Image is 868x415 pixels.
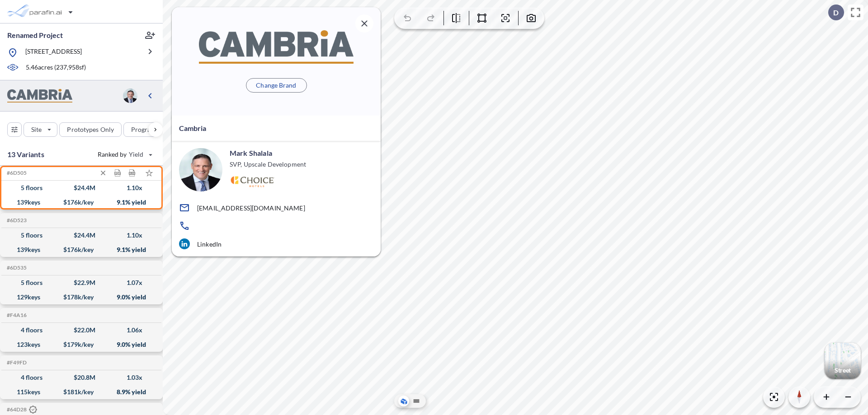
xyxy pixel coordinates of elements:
[131,125,156,134] p: Program
[199,30,354,63] img: BrandImage
[25,47,82,58] p: [STREET_ADDRESS]
[129,150,144,159] span: Yield
[31,125,42,134] p: Site
[5,170,27,176] h5: Click to copy the code
[825,343,861,379] img: Switcher Image
[179,238,373,249] a: LinkedIn
[7,30,63,40] p: Renamed Project
[197,240,222,248] p: LinkedIn
[179,148,222,191] img: user logo
[123,89,137,103] img: user logo
[197,204,305,212] p: [EMAIL_ADDRESS][DOMAIN_NAME]
[123,122,172,137] button: Program
[5,265,27,271] h5: Click to copy the code
[7,149,44,160] p: 13 Variants
[179,123,206,134] p: Cambria
[246,78,307,93] button: Change Brand
[411,396,422,406] button: Site Plan
[5,312,27,318] h5: Click to copy the code
[5,217,27,224] h5: Click to copy the code
[398,396,409,406] button: Aerial View
[256,81,296,90] p: Change Brand
[67,125,114,134] p: Prototypes Only
[90,147,158,162] button: Ranked by Yield
[230,160,306,169] p: SVP, Upscale Development
[7,89,72,103] img: BrandImage
[230,148,272,158] p: Mark Shalala
[179,202,373,213] a: [EMAIL_ADDRESS][DOMAIN_NAME]
[59,122,122,137] button: Prototypes Only
[833,9,839,17] p: D
[24,122,57,137] button: Site
[5,359,27,366] h5: Click to copy the code
[26,63,86,73] p: 5.46 acres ( 237,958 sf)
[230,176,274,187] img: Logo
[5,406,37,414] h5: Click to copy the code
[825,343,861,379] button: Switcher ImageStreet
[835,367,851,374] p: Street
